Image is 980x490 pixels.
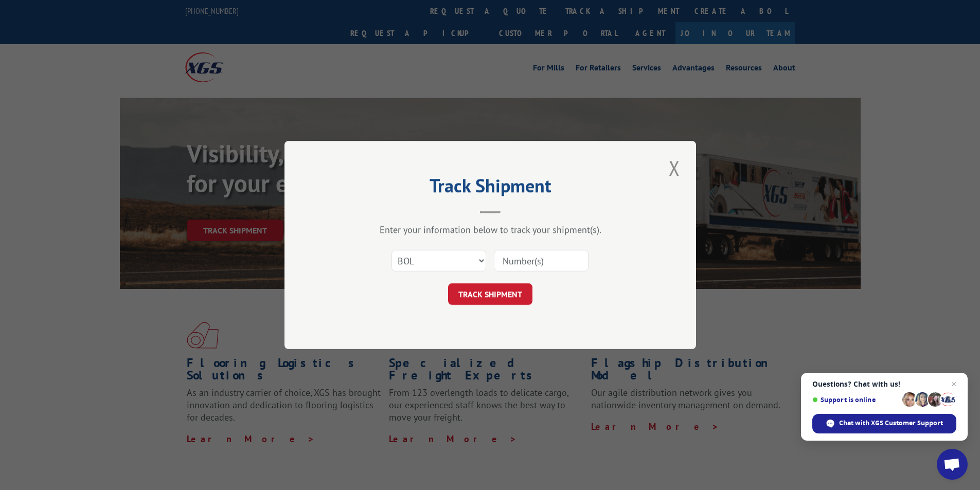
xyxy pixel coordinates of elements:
[839,419,943,428] span: Chat with XGS Customer Support
[937,449,968,480] a: Open chat
[494,250,589,271] input: Number(s)
[812,380,956,388] span: Questions? Chat with us!
[336,224,645,235] div: Enter your information below to track your shipment(s).
[666,154,683,182] button: Close modal
[336,178,645,198] h2: Track Shipment
[812,414,956,433] span: Chat with XGS Customer Support
[448,283,532,305] button: TRACK SHIPMENT
[812,396,899,404] span: Support is online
